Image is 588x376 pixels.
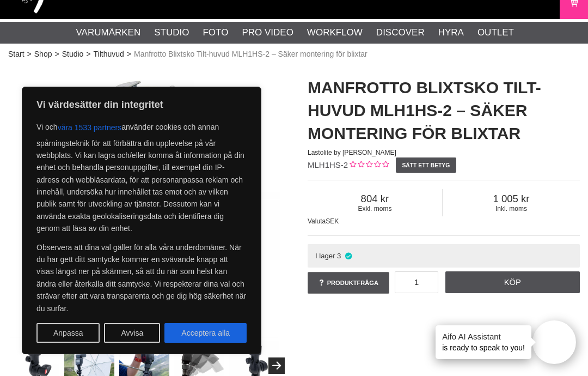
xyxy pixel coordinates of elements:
[34,48,52,60] a: Shop
[58,118,122,137] button: våra 1533 partners
[36,323,100,343] button: Anpassa
[268,357,285,374] button: Next
[344,252,353,260] i: I lager
[8,48,24,60] a: Start
[36,118,247,235] p: Vi och använder cookies och annan spårningsteknik för att förbättra din upplevelse på vår webbpla...
[94,48,124,60] a: Tilthuvud
[443,193,580,205] span: 1 005
[36,241,247,314] p: Observera att dina val gäller för alla våra underdomäner. När du har gett ditt samtycke kommer en...
[164,323,247,343] button: Acceptera alla
[308,217,326,225] span: Valuta
[337,252,341,260] span: 3
[376,26,425,40] a: Discover
[477,26,514,40] a: Outlet
[8,65,280,338] img: Manfrotto Blixtsko Tilt-huvud MLH1HS-2
[242,26,293,40] a: Pro Video
[308,205,442,213] span: Exkl. moms
[308,76,580,145] h1: Manfrotto Blixtsko Tilt-huvud MLH1HS-2 – Säker montering för blixtar
[307,26,363,40] a: Workflow
[308,272,389,294] a: Produktfråga
[308,160,348,169] span: MLH1HS-2
[348,160,389,171] div: Kundbetyg: 0
[443,205,580,213] span: Inkl. moms
[326,217,339,225] span: SEK
[76,26,141,40] a: Varumärken
[22,87,261,354] div: Vi värdesätter din integritet
[134,48,367,60] span: Manfrotto Blixtsko Tilt-huvud MLH1HS-2 – Säker montering för blixtar
[27,48,32,60] span: >
[308,193,442,205] span: 804
[62,48,84,60] a: Studio
[104,323,160,343] button: Avvisa
[308,149,396,156] span: Lastolite by [PERSON_NAME]
[438,26,464,40] a: Hyra
[203,26,228,40] a: Foto
[86,48,90,60] span: >
[127,48,131,60] span: >
[54,48,59,60] span: >
[36,98,247,111] p: Vi värdesätter din integritet
[436,325,531,359] div: is ready to speak to you!
[445,271,580,293] a: Köp
[442,331,525,342] h4: Aifo AI Assistant
[154,26,189,40] a: Studio
[396,157,456,173] a: Sätt ett betyg
[315,252,335,260] span: I lager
